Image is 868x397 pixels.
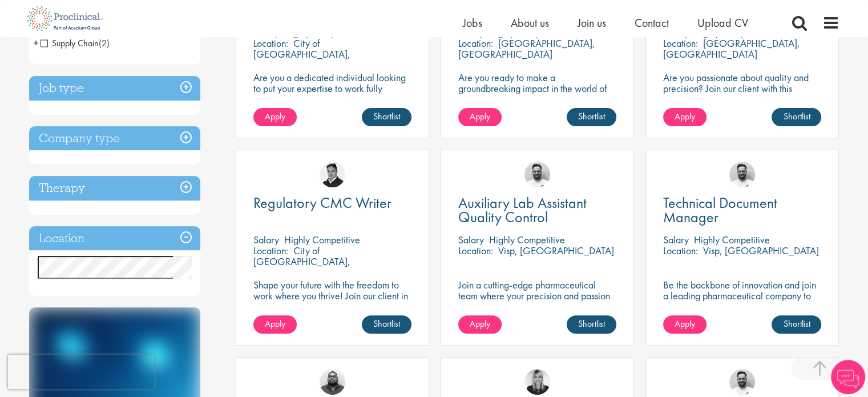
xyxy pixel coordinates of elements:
h3: Job type [29,76,200,101]
a: Apply [253,315,297,334]
p: Visp, [GEOGRAPHIC_DATA] [498,244,614,257]
a: Shortlist [772,108,821,126]
p: Highly Competitive [694,233,770,246]
span: Apply [675,318,695,330]
img: Ashley Bennett [320,369,345,395]
span: Salary [663,233,689,246]
h3: Location [29,226,200,251]
span: Supply Chain [41,37,99,49]
span: Supply Chain [41,37,110,49]
p: [GEOGRAPHIC_DATA], [GEOGRAPHIC_DATA] [663,37,800,61]
a: Jobs [463,15,482,30]
img: Janelle Jones [524,369,550,395]
p: City of [GEOGRAPHIC_DATA], [GEOGRAPHIC_DATA] [253,37,350,71]
span: Apply [265,318,285,330]
a: About us [511,15,549,30]
span: Location: [253,37,288,50]
img: Emile De Beer [729,162,755,187]
span: Location: [663,37,698,50]
span: Salary [458,233,484,246]
p: Join a cutting-edge pharmaceutical team where your precision and passion for quality will help sh... [458,279,616,323]
p: Are you passionate about quality and precision? Join our client with this engineering role and he... [663,72,821,115]
span: Regulatory CMC Writer [253,193,391,212]
p: Visp, [GEOGRAPHIC_DATA] [703,244,819,257]
span: Location: [663,244,698,257]
p: Are you ready to make a groundbreaking impact in the world of biotechnology? Join a growing compa... [458,72,616,126]
span: Apply [470,318,490,330]
p: [GEOGRAPHIC_DATA], [GEOGRAPHIC_DATA] [458,37,595,61]
img: Emile De Beer [524,162,550,187]
a: Apply [663,315,706,334]
a: Shortlist [567,315,616,334]
a: Apply [458,315,502,334]
a: Apply [458,108,502,126]
a: Apply [253,108,297,126]
p: Be the backbone of innovation and join a leading pharmaceutical company to help keep life-changin... [663,279,821,323]
span: + [33,34,39,51]
p: Shape your future with the freedom to work where you thrive! Join our client in this fully remote... [253,279,411,312]
span: Location: [458,244,493,257]
a: Upload CV [697,15,748,30]
a: Contact [635,15,669,30]
a: Shortlist [567,108,616,126]
p: Highly Competitive [489,233,565,246]
a: Join us [578,15,606,30]
span: Auxiliary Lab Assistant Quality Control [458,193,587,227]
p: City of [GEOGRAPHIC_DATA], [GEOGRAPHIC_DATA] [253,244,350,279]
span: Salary [253,233,279,246]
img: Emile De Beer [729,369,755,395]
img: Peter Duvall [320,162,345,187]
p: Highly Competitive [284,233,360,246]
span: Apply [265,110,285,122]
h3: Therapy [29,176,200,200]
a: Regulatory CMC Writer [253,196,411,210]
h3: Company type [29,126,200,151]
span: Technical Document Manager [663,193,777,227]
a: Technical Document Manager [663,196,821,224]
span: Location: [458,37,493,50]
span: Apply [675,110,695,122]
iframe: reCAPTCHA [8,355,154,389]
p: Are you a dedicated individual looking to put your expertise to work fully flexibly in a remote p... [253,72,411,126]
a: Apply [663,108,706,126]
span: Location: [253,244,288,257]
span: (2) [99,37,110,49]
img: Chatbot [831,360,865,394]
a: Shortlist [362,108,411,126]
span: Apply [470,110,490,122]
a: Shortlist [772,315,821,334]
a: Auxiliary Lab Assistant Quality Control [458,196,616,224]
a: Shortlist [362,315,411,334]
